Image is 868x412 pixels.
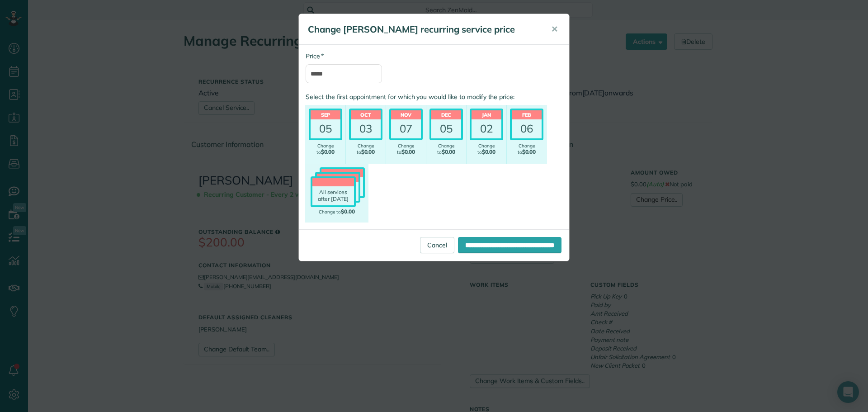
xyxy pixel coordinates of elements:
[351,110,381,119] header: Oct
[551,24,558,34] span: ✕
[312,186,354,205] div: All services after [DATE]
[389,143,423,155] div: Change to
[522,148,536,155] span: $0.00
[431,119,461,138] div: 05
[311,110,340,119] header: Sep
[309,143,342,155] div: Change to
[391,119,421,138] div: 07
[306,92,562,101] label: Select the first appointment for which you would like to modify the price:
[482,148,496,155] span: $0.00
[472,119,501,138] div: 02
[512,110,542,119] header: Feb
[351,119,381,138] div: 03
[341,208,355,215] span: $0.00
[442,148,456,155] span: $0.00
[311,119,340,138] div: 05
[349,143,382,155] div: Change to
[512,119,542,138] div: 06
[401,148,415,155] span: $0.00
[429,143,463,155] div: Change to
[308,23,538,36] h5: Change [PERSON_NAME] recurring service price
[391,110,421,119] header: Nov
[470,143,503,155] div: Change to
[472,110,501,119] header: Jan
[306,52,324,61] label: Price
[361,148,375,155] span: $0.00
[431,110,461,119] header: Dec
[510,143,543,155] div: Change to
[321,148,335,155] span: $0.00
[309,208,365,215] div: Change to
[420,237,454,253] a: Cancel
